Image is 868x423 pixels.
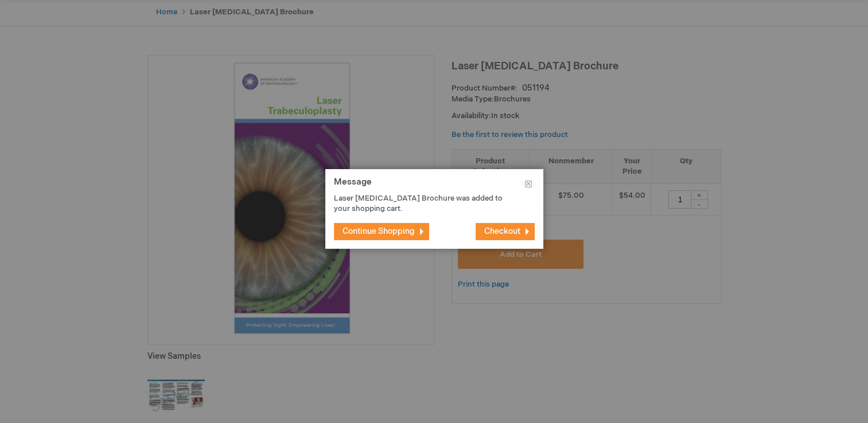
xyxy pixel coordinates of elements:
button: Checkout [476,223,535,240]
button: Continue Shopping [334,223,429,240]
span: Checkout [484,226,520,236]
h1: Message [334,178,535,193]
p: Laser [MEDICAL_DATA] Brochure was added to your shopping cart. [334,193,517,214]
span: Continue Shopping [342,226,415,236]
